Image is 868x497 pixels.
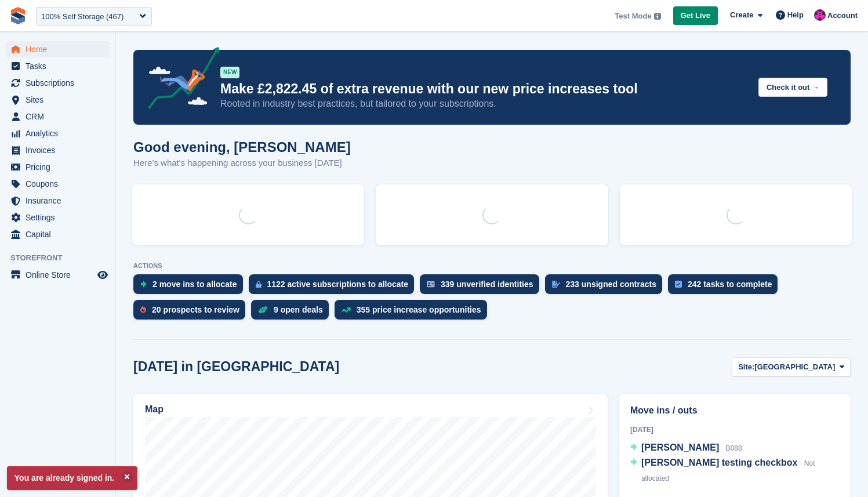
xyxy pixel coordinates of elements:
div: 233 unsigned contracts [566,280,656,289]
a: menu [6,108,110,125]
h2: Map [145,404,164,415]
span: Site: [738,361,754,373]
div: 100% Self Storage (467) [41,11,124,23]
img: price_increase_opportunities-93ffe204e8149a01c8c9dc8f82e8f89637d9d84a8eef4429ea346261dce0b2c0.svg [342,307,351,313]
a: 1122 active subscriptions to allocate [249,274,420,300]
h2: Move ins / outs [630,404,840,418]
a: menu [6,142,110,158]
button: Site: [GEOGRAPHIC_DATA] [732,357,851,376]
span: [PERSON_NAME] testing checkbox [641,458,797,467]
div: 9 open deals [274,305,323,314]
span: Storefront [10,252,115,264]
a: menu [6,92,110,108]
a: menu [6,176,110,192]
a: 242 tasks to complete [668,274,784,300]
a: menu [6,58,110,74]
span: Settings [26,209,95,226]
a: menu [6,75,110,91]
span: [PERSON_NAME] [641,442,719,452]
span: Insurance [26,193,95,209]
span: Create [730,9,753,21]
a: Get Live [673,6,718,26]
img: icon-info-grey-7440780725fd019a000dd9b08b2336e03edf1995a4989e88bcd33f0948082b44.svg [654,13,661,20]
img: verify_identity-adf6edd0f0f0b5bbfe63781bf79b02c33cf7c696d77639b501bdc392416b5a36.svg [427,281,435,288]
a: [PERSON_NAME] testing checkbox Not allocated [630,456,840,486]
p: ACTIONS [133,262,851,270]
a: menu [6,193,110,209]
div: 2 move ins to allocate [152,280,237,289]
span: B088 [726,444,742,452]
span: Get Live [681,10,710,21]
button: Check it out → [758,78,827,97]
span: Pricing [26,159,95,175]
a: 355 price increase opportunities [335,300,493,325]
p: You are already signed in. [7,466,137,490]
a: 20 prospects to review [133,300,251,325]
div: 242 tasks to complete [688,280,772,289]
img: active_subscription_to_allocate_icon-d502201f5373d7db506a760aba3b589e785aa758c864c3986d89f69b8ff3... [256,281,262,288]
a: 2 move ins to allocate [133,274,249,300]
div: [DATE] [630,425,840,435]
span: Home [26,41,95,57]
img: Jamie Carroll [814,9,826,21]
span: Tasks [26,58,95,74]
span: Subscriptions [26,75,95,91]
div: 339 unverified identities [441,280,533,289]
a: menu [6,209,110,226]
a: 233 unsigned contracts [545,274,668,300]
div: 1122 active subscriptions to allocate [267,280,409,289]
a: menu [6,159,110,175]
span: [GEOGRAPHIC_DATA] [754,361,835,373]
span: Account [827,10,858,21]
a: menu [6,267,110,283]
span: Capital [26,226,95,242]
a: 339 unverified identities [420,274,545,300]
img: contract_signature_icon-13c848040528278c33f63329250d36e43548de30e8caae1d1a13099fd9432cc5.svg [552,281,560,288]
img: deal-1b604bf984904fb50ccaf53a9ad4b4a5d6e5aea283cecdc64d6e3604feb123c2.svg [258,306,268,314]
h1: Good evening, [PERSON_NAME] [133,139,351,155]
img: move_ins_to_allocate_icon-fdf77a2bb77ea45bf5b3d319d69a93e2d87916cf1d5bf7949dd705db3b84f3ca.svg [140,281,147,288]
img: prospect-51fa495bee0391a8d652442698ab0144808aea92771e9ea1ae160a38d050c398.svg [140,306,146,313]
span: Analytics [26,125,95,142]
p: Here's what's happening across your business [DATE] [133,157,351,170]
span: Coupons [26,176,95,192]
a: menu [6,226,110,242]
span: Online Store [26,267,95,283]
a: [PERSON_NAME] B088 [630,441,742,456]
a: 9 open deals [251,300,335,325]
p: Make £2,822.45 of extra revenue with our new price increases tool [220,81,749,97]
a: menu [6,41,110,57]
span: Test Mode [615,10,651,22]
h2: [DATE] in [GEOGRAPHIC_DATA] [133,359,339,375]
a: Preview store [96,268,110,282]
div: NEW [220,67,239,78]
div: 20 prospects to review [152,305,239,314]
span: Invoices [26,142,95,158]
p: Rooted in industry best practices, but tailored to your subscriptions. [220,97,749,110]
img: price-adjustments-announcement-icon-8257ccfd72463d97f412b2fc003d46551f7dbcb40ab6d574587a9cd5c0d94... [139,47,220,113]
img: stora-icon-8386f47178a22dfd0bd8f6a31ec36ba5ce8667c1dd55bd0f319d3a0aa187defe.svg [9,7,27,24]
a: menu [6,125,110,142]
span: Not allocated [641,459,815,483]
div: 355 price increase opportunities [357,305,481,314]
span: Help [787,9,804,21]
span: CRM [26,108,95,125]
img: task-75834270c22a3079a89374b754ae025e5fb1db73e45f91037f5363f120a921f8.svg [675,281,682,288]
span: Sites [26,92,95,108]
